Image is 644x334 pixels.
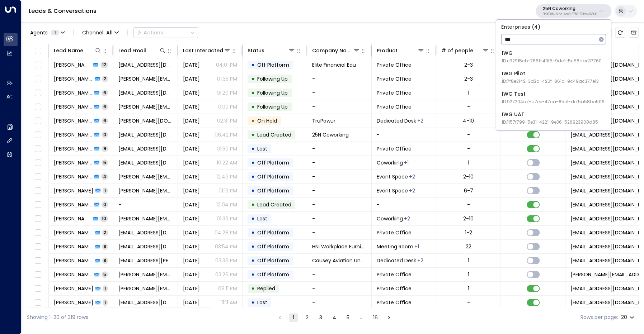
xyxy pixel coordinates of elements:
[417,257,423,264] div: Meeting Room,Private Office
[467,299,470,306] div: -
[251,254,255,267] div: •
[183,117,200,124] span: Oct 02, 2025
[377,215,403,222] span: Coworking
[54,299,93,306] span: Alex Mora
[307,156,372,170] td: -
[312,117,335,124] span: TruPowur
[118,229,173,236] span: mbruce@mainstayins.com
[502,90,605,105] div: IWG Test
[102,90,108,96] span: 6
[215,229,237,236] p: 04:28 PM
[183,285,200,292] span: Sep 15, 2025
[101,173,108,180] span: 4
[441,46,473,55] div: # of people
[377,271,412,278] span: Private Office
[33,298,42,307] span: Toggle select row
[217,89,237,96] p: 01:20 PM
[312,131,349,138] span: 25N Coworking
[118,46,146,55] div: Lead Email
[54,145,92,152] span: Elisabeth Gavin
[215,257,237,264] p: 03:36 PM
[312,46,360,55] div: Company Name
[377,61,412,68] span: Private Office
[257,103,288,110] span: Following Up
[54,215,91,222] span: Jurijs Girtakovskis
[102,118,108,124] span: 6
[100,215,108,221] span: 10
[33,61,42,70] span: Toggle select row
[307,198,372,211] td: -
[257,229,289,236] span: Off Platform
[316,313,325,322] button: Go to page 3
[218,187,237,194] p: 01:13 PM
[54,187,93,194] span: Sean Grim
[344,313,352,322] button: Go to page 5
[217,145,237,152] p: 01:50 PM
[463,117,474,124] div: 4-10
[183,46,231,55] div: Last Interacted
[251,226,255,239] div: •
[102,201,108,207] span: 0
[257,187,289,194] span: Off Platform
[118,61,173,68] span: ed@elitefinancialedu.com
[216,173,237,180] p: 12:49 PM
[502,119,598,125] span: ID: 1157f799-5e31-4221-9e36-526923908d85
[30,30,48,35] span: Agents
[133,27,198,38] button: Actions
[118,131,173,138] span: sloane@25ncoworking.com
[183,243,200,250] span: Sep 22, 2025
[257,201,291,208] span: Lead Created
[468,285,469,292] div: 1
[377,187,408,194] span: Event Space
[251,59,255,71] div: •
[118,187,173,194] span: sean.t.grim@medtronic.com
[467,145,470,152] div: -
[33,256,42,265] span: Toggle select row
[621,312,636,323] div: 20
[103,187,108,194] span: 1
[54,61,91,68] span: Ed Cross
[217,117,237,124] p: 02:31 PM
[54,243,93,250] span: Leslie Eichelberger
[103,299,108,305] span: 1
[275,313,394,322] nav: pagination navigation
[218,103,237,110] p: 01:10 PM
[183,75,200,82] span: Yesterday
[251,282,255,295] div: •
[183,89,200,96] span: Yesterday
[536,4,611,18] button: 25N Coworking3b9800f4-81ca-4ec0-8758-72fbe4763f36
[464,61,473,68] div: 2-3
[183,271,200,278] span: Sep 22, 2025
[307,170,372,183] td: -
[54,75,93,82] span: Katie Poole
[377,229,412,236] span: Private Office
[312,46,353,55] div: Company Name
[251,240,255,253] div: •
[33,284,42,293] span: Toggle select row
[106,30,113,35] span: All
[404,215,410,222] div: Meeting Room,Private Office
[312,243,366,250] span: HNI Workplace Furnishings
[118,299,173,306] span: alexmora554@gmail.com
[441,46,489,55] div: # of people
[102,159,108,166] span: 5
[502,78,599,85] span: ID: 7f8e2142-3d3a-420f-861d-9c49ac377e13
[257,145,267,152] span: Lost
[257,117,277,124] span: On Hold
[79,28,122,38] span: Channel:
[409,173,415,180] div: Meeting Room,Meeting Room / Event Space
[409,187,415,194] div: Meeting Room,Meeting Room / Event Space
[215,243,237,250] p: 03:54 PM
[312,257,366,264] span: Causey Aviation Unmanned
[251,101,255,113] div: •
[377,117,416,124] span: Dedicated Desk
[183,299,200,306] span: Sep 22, 2025
[463,215,474,222] div: 2-10
[29,7,97,15] a: Leads & Conversations
[468,257,469,264] div: 1
[54,201,92,208] span: Sean Grim
[27,314,88,321] div: Showing 1-20 of 319 rows
[183,159,200,166] span: Sep 30, 2025
[464,187,473,194] div: 6-7
[100,62,108,68] span: 12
